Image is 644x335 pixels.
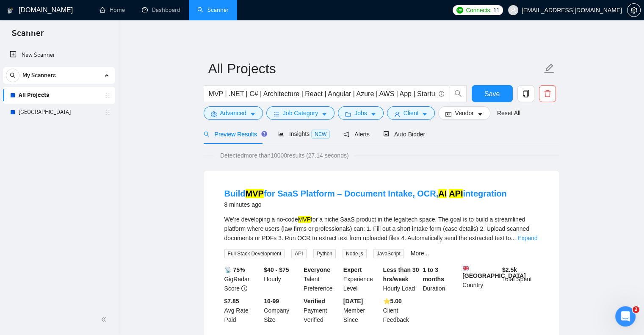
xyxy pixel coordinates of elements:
span: Full Stack Development [224,249,285,258]
mark: MVP [298,216,311,223]
span: folder [345,111,351,117]
button: setting [627,3,641,17]
a: More... [411,250,429,257]
span: Auto Bidder [383,131,425,138]
span: My Scanners [22,67,56,84]
span: user [394,111,400,117]
div: GigRadar Score [223,265,263,293]
a: dashboardDashboard [142,6,180,14]
a: [GEOGRAPHIC_DATA] [19,104,99,121]
b: [DATE] [343,298,363,305]
button: folderJobscaret-down [338,106,384,120]
span: JavaScript [373,249,404,258]
div: Hourly [262,265,302,293]
input: Search Freelance Jobs... [209,89,435,99]
div: Duration [421,265,461,293]
span: caret-down [370,111,376,117]
div: Experience Level [342,265,381,293]
div: Avg Rate Paid [223,296,263,324]
b: [GEOGRAPHIC_DATA] [462,265,526,279]
b: $40 - $75 [264,266,289,273]
span: NEW [311,130,330,139]
button: delete [539,85,556,102]
span: search [204,131,210,137]
b: Verified [304,298,325,305]
div: Country [461,265,500,293]
div: Member Since [342,296,381,324]
span: info-circle [241,285,247,291]
div: Company Size [262,296,302,324]
span: Detected more than 10000 results (27.14 seconds) [214,151,355,160]
button: copy [517,85,534,102]
span: delete [539,90,556,97]
span: Save [484,89,500,99]
b: ⭐️ 5.00 [383,298,402,305]
iframe: Intercom live chat [615,306,636,327]
div: We’re developing a no-code for a niche SaaS product in the legaltech space. The goal is to build ... [224,215,539,243]
button: userClientcaret-down [387,106,435,120]
b: 10-99 [264,298,279,305]
span: search [6,72,19,78]
a: Reset All [497,108,520,118]
img: logo [7,4,13,17]
mark: AI [438,189,447,198]
button: search [6,69,19,82]
span: notification [343,131,349,137]
span: bars [274,111,279,117]
span: holder [104,92,111,99]
div: Client Feedback [381,296,421,324]
span: caret-down [422,111,428,117]
span: Node.js [343,249,367,258]
span: user [510,7,516,13]
span: search [450,90,466,97]
b: Less than 30 hrs/week [383,266,419,282]
span: 11 [493,6,500,15]
a: searchScanner [197,6,229,14]
button: search [450,85,467,102]
a: Expand [517,235,537,241]
button: idcardVendorcaret-down [438,106,490,120]
mark: MVP [246,189,264,198]
span: Connects: [466,6,491,15]
mark: API [449,189,463,198]
b: $ 2.5k [502,266,517,273]
span: Scanner [5,27,50,45]
span: Python [313,249,336,258]
a: BuildMVPfor SaaS Platform – Document Intake, OCR,AI APIintegration [224,189,507,198]
b: $7.85 [224,298,239,305]
div: Tooltip anchor [260,130,268,138]
span: 2 [633,306,639,313]
span: idcard [445,111,451,117]
span: Client [404,108,419,118]
span: info-circle [439,91,444,97]
span: caret-down [477,111,483,117]
span: edit [544,63,555,74]
span: holder [104,109,111,116]
span: Insights [278,130,330,137]
img: 🇬🇧 [463,265,469,271]
span: caret-down [321,111,327,117]
div: Payment Verified [302,296,342,324]
div: Total Spent [500,265,540,293]
div: 8 minutes ago [224,199,507,210]
b: Expert [343,266,362,273]
span: caret-down [250,111,256,117]
b: 📡 75% [224,266,245,273]
span: Job Category [283,108,318,118]
b: Everyone [304,266,330,273]
li: New Scanner [3,47,115,64]
span: Alerts [343,131,370,138]
img: upwork-logo.png [456,7,463,14]
a: New Scanner [10,47,108,64]
span: Vendor [455,108,473,118]
li: My Scanners [3,67,115,121]
b: 1 to 3 months [423,266,444,282]
span: Advanced [220,108,246,118]
div: Talent Preference [302,265,342,293]
a: homeHome [100,6,125,14]
a: setting [627,7,641,14]
span: Preview Results [204,131,265,138]
div: Hourly Load [381,265,421,293]
span: area-chart [278,131,284,137]
span: robot [383,131,389,137]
